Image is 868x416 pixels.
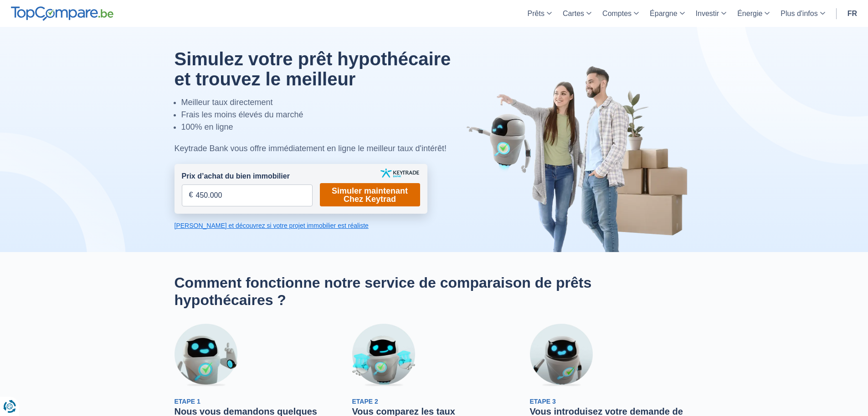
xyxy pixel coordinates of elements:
span: € [189,190,193,200]
img: Etape 1 [175,324,237,387]
span: Etape 3 [530,398,556,405]
a: Simuler maintenant Chez Keytrad [320,183,420,206]
li: 100% en ligne [181,121,472,133]
img: Etape 2 [352,324,415,387]
a: [PERSON_NAME] et découvrez si votre projet immobilier est réaliste [175,221,427,230]
img: image-hero [466,65,694,252]
h2: Comment fonctionne notre service de comparaison de prêts hypothécaires ? [175,274,694,309]
label: Prix d’achat du bien immobilier [182,171,290,182]
img: keytrade [380,169,419,178]
h1: Simulez votre prêt hypothécaire et trouvez le meilleur [175,49,472,89]
img: TopCompare [11,6,113,21]
span: Etape 2 [352,398,378,405]
li: Meilleur taux directement [181,96,472,109]
li: Frais les moins élevés du marché [181,109,472,121]
span: Etape 1 [175,398,200,405]
img: Etape 3 [530,324,593,387]
div: Keytrade Bank vous offre immédiatement en ligne le meilleur taux d'intérêt! [175,142,472,155]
